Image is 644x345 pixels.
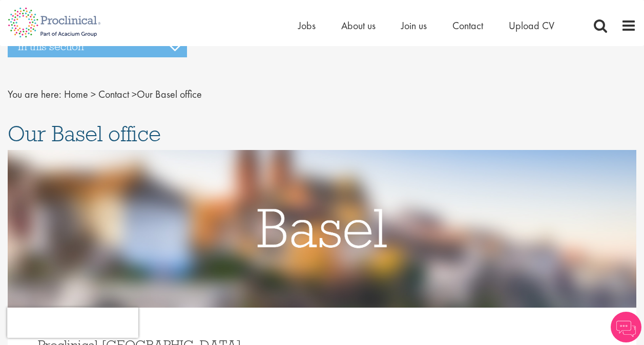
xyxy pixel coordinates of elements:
[8,36,187,57] h3: In this section
[611,312,641,342] img: Chatbot
[341,19,376,32] a: About us
[98,88,129,101] a: breadcrumb link to Contact
[132,88,137,101] span: >
[8,120,161,147] span: Our Basel office
[509,19,554,32] a: Upload CV
[7,307,138,338] iframe: reCAPTCHA
[452,19,483,32] a: Contact
[64,88,88,101] a: breadcrumb link to Home
[64,88,202,101] span: Our Basel office
[298,19,316,32] a: Jobs
[8,88,61,101] span: You are here:
[401,19,427,32] a: Join us
[91,88,96,101] span: >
